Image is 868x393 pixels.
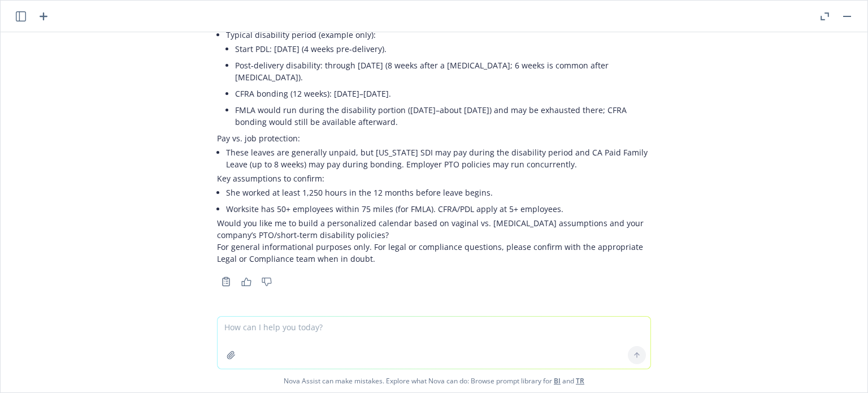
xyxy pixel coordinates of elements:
li: These leaves are generally unpaid, but [US_STATE] SDI may pay during the disability period and CA... [226,144,651,172]
p: For general informational purposes only. For legal or compliance questions, please confirm with t... [217,241,651,265]
li: Post‑delivery disability: through [DATE] (8 weeks after a [MEDICAL_DATA]; 6 weeks is common after... [235,57,651,85]
svg: Copy to clipboard [221,277,231,287]
li: Worksite has 50+ employees within 75 miles (for FMLA). CFRA/PDL apply at 5+ employees. [226,201,651,217]
p: Pay vs. job protection: [217,132,651,144]
a: TR [576,376,584,386]
li: Start PDL: [DATE] (4 weeks pre‑delivery). [235,41,651,57]
a: BI [554,376,561,386]
p: Would you like me to build a personalized calendar based on vaginal vs. [MEDICAL_DATA] assumption... [217,217,651,241]
span: Nova Assist can make mistakes. Explore what Nova can do: Browse prompt library for and [5,369,863,392]
button: Thumbs down [258,274,276,290]
li: She worked at least 1,250 hours in the 12 months before leave begins. [226,184,651,201]
li: CFRA bonding (12 weeks): [DATE]–[DATE]. [235,85,651,102]
p: Key assumptions to confirm: [217,172,651,184]
li: Typical disability period (example only): [226,27,651,132]
li: FMLA would run during the disability portion ([DATE]–about [DATE]) and may be exhausted there; CF... [235,102,651,130]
